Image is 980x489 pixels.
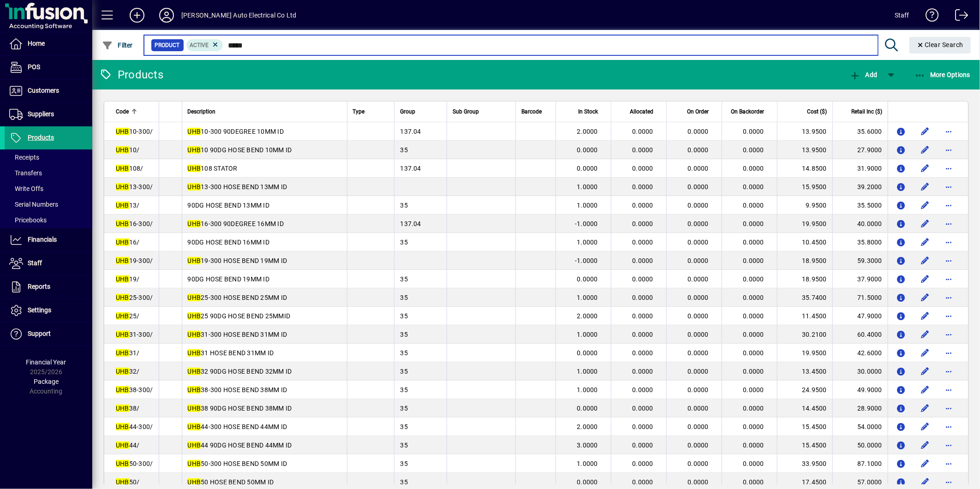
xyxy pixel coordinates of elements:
span: 0.0000 [688,183,709,191]
button: Edit [918,346,932,360]
button: Edit [918,382,932,397]
span: 0.0000 [633,128,654,135]
span: 10 90DG HOSE BEND 10MM ID [188,146,292,154]
em: UHB [116,441,129,449]
div: Sub Group [453,107,510,117]
span: 13-300 HOSE BEND 13MM ID [188,183,287,191]
span: Customers [28,87,59,94]
span: 1.0000 [577,202,598,209]
span: 0.0000 [633,312,654,320]
button: Edit [918,143,932,157]
span: 0.0000 [577,165,598,172]
em: UHB [116,202,129,209]
span: 0.0000 [743,331,765,338]
span: 0.0000 [743,368,765,375]
button: More options [942,161,956,176]
span: 0.0000 [633,257,654,264]
span: Support [28,330,51,337]
span: 0.0000 [688,239,709,246]
em: UHB [188,146,201,154]
td: 35.5000 [832,196,888,215]
button: Edit [918,198,932,213]
button: Add [847,66,879,83]
span: 32/ [116,368,140,375]
span: 44-300 HOSE BEND 44MM ID [188,423,287,430]
button: Edit [918,401,932,416]
div: Products [99,67,163,82]
span: 2.0000 [577,423,598,430]
span: 13-300/ [116,183,153,191]
span: Reports [28,283,50,290]
button: Edit [918,419,932,434]
span: 0.0000 [743,165,765,172]
em: UHB [116,128,129,135]
span: 137.04 [400,220,421,227]
td: 24.9500 [777,381,832,399]
span: Transfers [9,169,42,177]
span: Add [849,71,877,78]
span: 31-300 HOSE BEND 31MM ID [188,331,287,338]
em: UHB [188,349,201,357]
td: 13.9500 [777,122,832,141]
span: 1.0000 [577,294,598,301]
span: 0.0000 [743,220,765,227]
span: Cost ($) [807,107,827,117]
em: UHB [116,183,129,191]
td: 28.9000 [832,399,888,417]
span: 38-300 HOSE BEND 38MM ID [188,386,287,394]
span: Write Offs [9,185,43,192]
td: 27.9000 [832,141,888,159]
td: 15.4500 [777,417,832,436]
span: 137.04 [400,128,421,135]
a: Logout [948,2,968,32]
span: 38/ [116,405,140,412]
td: 35.8000 [832,233,888,251]
span: 0.0000 [743,183,765,191]
button: Add [122,7,152,24]
span: 10-300 90DEGREE 10MM ID [188,128,284,135]
span: 0.0000 [688,165,709,172]
span: 32 90DG HOSE BEND 32MM ID [188,368,292,375]
button: More options [942,216,956,231]
em: UHB [116,331,129,338]
span: 35 [400,239,408,246]
span: 0.0000 [743,275,765,283]
td: 71.5000 [832,288,888,307]
span: 38-300/ [116,386,153,394]
span: Serial Numbers [9,201,58,208]
button: Edit [918,124,932,139]
span: 0.0000 [743,405,765,412]
em: UHB [188,331,201,338]
span: 35 [400,349,408,357]
span: 44 90DG HOSE BEND 44MM ID [188,441,292,449]
button: More Options [912,66,973,83]
em: UHB [188,220,201,227]
span: 10-300/ [116,128,153,135]
span: 0.0000 [688,146,709,154]
button: More options [942,419,956,434]
em: UHB [116,165,129,172]
span: 0.0000 [688,312,709,320]
span: Description [188,107,216,117]
button: Edit [918,364,932,379]
button: Edit [918,438,932,453]
div: On Backorder [728,107,772,117]
div: Group [400,107,441,117]
button: Profile [152,7,181,24]
td: 40.0000 [832,215,888,233]
td: 59.3000 [832,251,888,270]
span: 35 [400,423,408,430]
em: UHB [116,349,129,357]
span: 0.0000 [633,423,654,430]
span: 35 [400,275,408,283]
a: Transfers [5,165,92,181]
span: 35 [400,331,408,338]
span: -1.0000 [575,257,598,264]
span: 1.0000 [577,331,598,338]
span: Staff [28,259,42,267]
span: 0.0000 [688,386,709,394]
a: Write Offs [5,181,92,197]
span: Code [116,107,129,117]
span: 0.0000 [633,239,654,246]
span: 13/ [116,202,140,209]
